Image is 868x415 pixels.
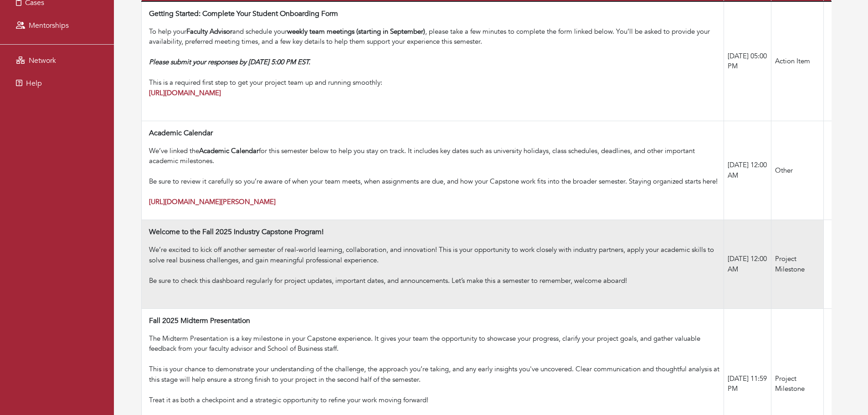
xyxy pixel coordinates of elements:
div: This is your chance to demonstrate your understanding of the challenge, the approach you’re takin... [149,364,720,395]
h4: Getting Started: Complete Your Student Onboarding Form [149,10,338,18]
td: Action Item [771,1,823,121]
span: Mentorships [29,20,69,31]
div: We’re excited to kick off another semester of real-world learning, collaboration, and innovation!... [149,245,720,276]
a: Network [2,51,112,70]
strong: Academic Calendar [199,146,259,155]
div: We’ve linked the for this semester below to help you stay on track. It includes key dates such as... [149,146,720,177]
div: The Midterm Presentation is a key milestone in your Capstone experience. It gives your team the o... [149,333,720,364]
td: Other [771,121,823,220]
a: Mentorships [2,16,112,35]
div: Be sure to review it carefully so you’re aware of when your team meets, when assignments are due,... [149,176,720,207]
h4: Fall 2025 Midterm Presentation [149,317,250,325]
td: Project Milestone [771,220,823,308]
h4: Welcome to the Fall 2025 Industry Capstone Program! [149,228,324,236]
a: [URL][DOMAIN_NAME] [149,88,221,97]
div: Be sure to check this dashboard regularly for project updates, important dates, and announcements... [149,276,720,296]
a: Help [2,74,112,92]
div: To help your and schedule your , please take a few minutes to complete the form linked below. You... [149,26,720,108]
strong: Faculty Advisor [186,27,232,36]
em: Please submit your responses by [DATE] 5:00 PM EST. [149,57,310,67]
td: [DATE] 05:00 PM [724,1,771,121]
a: [URL][DOMAIN_NAME][PERSON_NAME] [149,197,276,206]
strong: weekly team meetings (starting in September) [287,27,425,36]
td: [DATE] 12:00 AM [724,121,771,220]
td: [DATE] 12:00 AM [724,220,771,308]
span: Help [26,78,42,88]
span: Network [29,56,56,66]
h4: Academic Calendar [149,129,213,138]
